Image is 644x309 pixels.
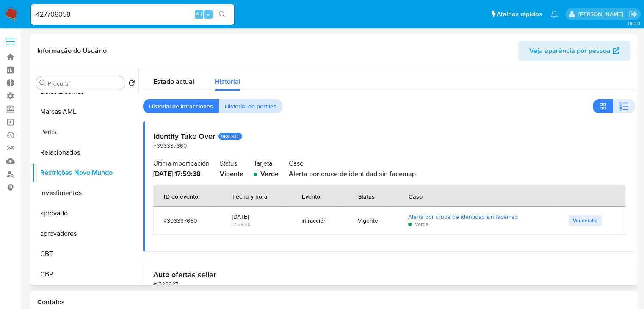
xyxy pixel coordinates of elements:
[207,10,210,18] span: s
[48,80,122,87] input: Procurar
[497,10,542,19] span: Atalhos rápidos
[550,11,558,18] a: Notificações
[33,183,138,203] button: Investimentos
[213,8,231,20] button: search-icon
[578,10,626,18] p: matias.logusso@mercadopago.com.br
[33,264,138,284] button: CBP
[33,102,138,122] button: Marcas AML
[518,41,630,61] button: Veja aparência por pessoa
[33,163,138,183] button: Restrições Novo Mundo
[33,223,138,244] button: aprovadores
[529,41,611,61] span: Veja aparência por pessoa
[37,298,630,306] h1: Contatos
[39,80,46,86] button: Procurar
[196,10,202,18] span: Alt
[33,244,138,264] button: CBT
[33,203,138,223] button: aprovado
[33,142,138,163] button: Relacionados
[128,80,135,89] button: Retornar ao pedido padrão
[33,122,138,142] button: Perfis
[31,9,234,20] input: Pesquise usuários ou casos...
[629,10,638,19] a: Sair
[37,47,107,55] h1: Informação do Usuário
